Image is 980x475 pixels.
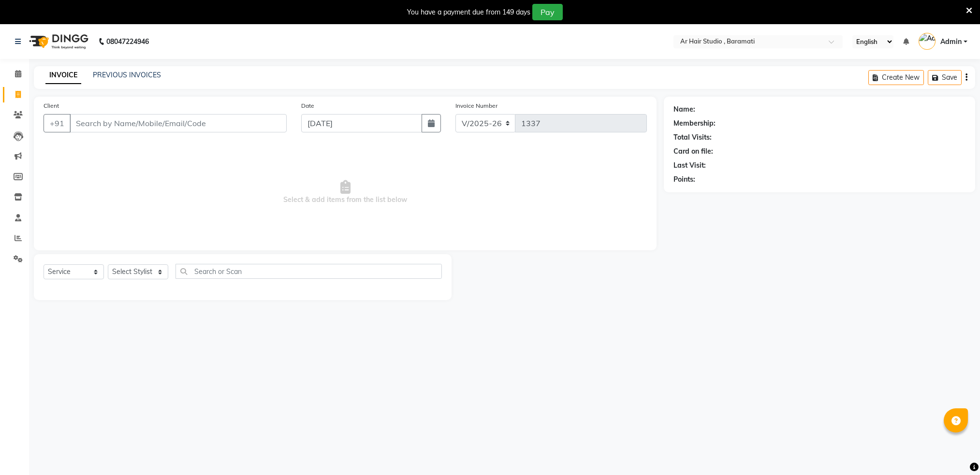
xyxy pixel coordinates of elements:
div: Last Visit: [673,160,706,171]
div: You have a payment due from 149 days [407,7,530,17]
img: logo [25,28,91,55]
button: +91 [44,114,71,132]
div: Total Visits: [673,132,712,143]
label: Client [44,101,59,110]
iframe: chat widget [939,436,970,465]
a: PREVIOUS INVOICES [93,71,161,79]
div: Membership: [673,118,716,129]
div: Points: [673,174,695,185]
div: Name: [673,104,695,115]
label: Invoice Number [455,101,497,110]
label: Date [301,101,314,110]
input: Search or Scan [176,264,442,279]
span: Select & add items from the list below [44,144,647,241]
button: Pay [532,4,563,20]
div: Card on file: [673,146,713,157]
span: Admin [940,37,962,47]
b: 08047224946 [106,28,149,55]
button: Save [928,70,962,85]
img: Admin [919,33,936,50]
button: Create New [868,70,924,85]
input: Search by Name/Mobile/Email/Code [70,114,287,132]
a: INVOICE [45,67,81,84]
